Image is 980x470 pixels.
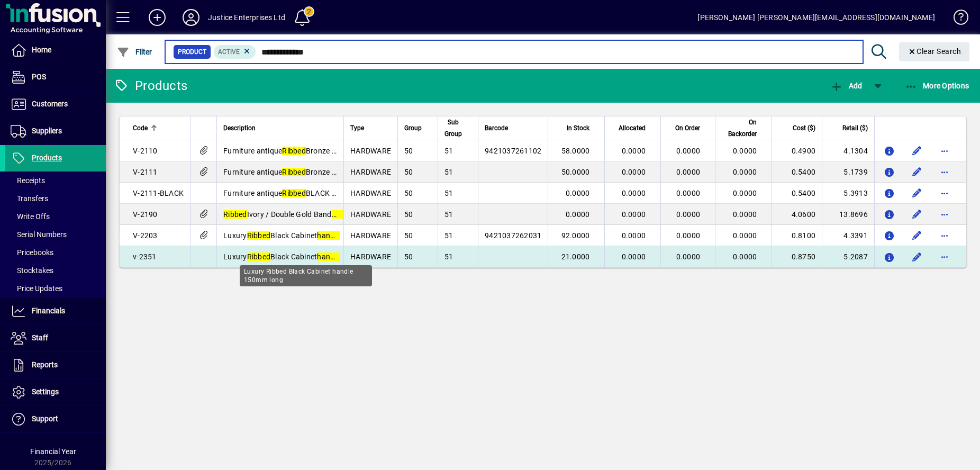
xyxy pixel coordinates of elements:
[5,379,106,405] a: Settings
[11,230,67,239] span: Serial Numbers
[133,147,158,155] span: V-2110
[223,210,397,219] span: Ivory / Double Gold Band 148mm long
[133,231,158,240] span: V-2203
[32,360,58,369] span: Reports
[223,231,383,240] span: Luxury Black Cabinet 115mm long
[32,414,58,423] span: Support
[404,122,431,134] div: Group
[772,246,822,267] td: 0.8750
[697,9,935,26] div: [PERSON_NAME] [PERSON_NAME][EMAIL_ADDRESS][DOMAIN_NAME]
[908,47,961,56] span: Clear Search
[350,168,391,176] span: HARDWARE
[444,252,453,261] span: 51
[828,76,865,95] button: Add
[317,231,340,240] em: handle
[404,210,413,219] span: 50
[11,176,45,185] span: Receipts
[5,298,106,324] a: Financials
[909,206,925,223] button: Edit
[404,147,413,155] span: 50
[214,45,256,59] mat-chip: Activation Status: Active
[611,122,655,134] div: Allocated
[5,118,106,144] a: Suppliers
[32,306,65,315] span: Financials
[822,161,874,183] td: 5.1739
[5,325,106,351] a: Staff
[350,231,391,240] span: HARDWARE
[733,231,757,240] span: 0.0000
[733,189,757,197] span: 0.0000
[11,284,62,293] span: Price Updates
[676,210,701,219] span: 0.0000
[909,227,925,244] button: Edit
[733,168,757,176] span: 0.0000
[909,248,925,265] button: Edit
[5,261,106,279] a: Stocktakes
[444,147,453,155] span: 51
[936,206,953,223] button: More options
[622,168,646,176] span: 0.0000
[332,210,355,219] em: handle
[722,116,766,140] div: On Backorder
[178,47,206,57] span: Product
[667,122,710,134] div: On Order
[622,231,646,240] span: 0.0000
[223,189,429,197] span: Furniture antique BLACK Knob 30mm diameter (each)
[444,210,453,219] span: 51
[223,210,247,219] em: Ribbed
[842,122,868,134] span: Retail ($)
[619,122,646,134] span: Allocated
[722,116,757,140] span: On Backorder
[404,252,413,261] span: 50
[902,76,972,95] button: More Options
[909,164,925,180] button: Edit
[5,207,106,225] a: Write Offs
[676,231,701,240] span: 0.0000
[218,48,240,56] span: Active
[676,252,701,261] span: 0.0000
[936,227,953,244] button: More options
[822,140,874,161] td: 4.1304
[793,122,815,134] span: Cost ($)
[223,122,337,134] div: Description
[561,168,590,176] span: 50.0000
[282,147,306,155] em: Ribbed
[32,153,62,162] span: Products
[133,252,157,261] span: v-2351
[5,64,106,91] a: POS
[561,231,590,240] span: 92.0000
[899,42,970,61] button: Clear
[444,231,453,240] span: 51
[350,210,391,219] span: HARDWARE
[208,9,285,26] div: Justice Enterprises Ltd
[622,189,646,197] span: 0.0000
[223,168,429,176] span: Furniture antique Bronze Knob 30mm diameter (each)
[733,210,757,219] span: 0.0000
[5,171,106,189] a: Receipts
[561,147,590,155] span: 58.0000
[282,189,306,197] em: Ribbed
[223,147,429,155] span: Furniture antique Bronze Knob 24mm diameter (each)
[133,168,158,176] span: V-2111
[909,142,925,159] button: Edit
[133,122,184,134] div: Code
[772,161,822,183] td: 0.5400
[485,122,508,134] span: Barcode
[11,194,48,203] span: Transfers
[936,142,953,159] button: More options
[936,185,953,202] button: More options
[822,246,874,267] td: 5.2087
[909,185,925,202] button: Edit
[32,387,59,396] span: Settings
[485,147,541,155] span: 9421037261102
[32,126,62,135] span: Suppliers
[32,100,68,108] span: Customers
[223,252,383,261] span: Luxury Black Cabinet 150mm long
[622,210,646,219] span: 0.0000
[772,183,822,204] td: 0.5400
[772,140,822,161] td: 0.4900
[5,243,106,261] a: Pricebooks
[772,204,822,225] td: 4.0600
[5,189,106,207] a: Transfers
[444,116,462,140] span: Sub Group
